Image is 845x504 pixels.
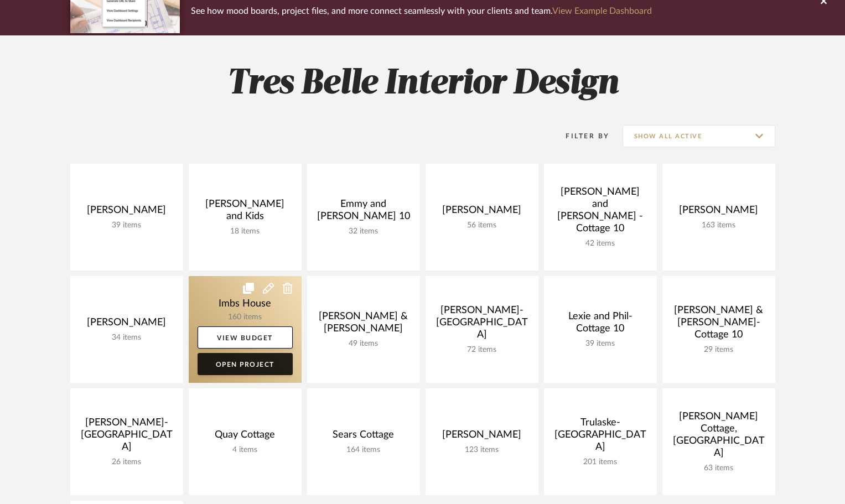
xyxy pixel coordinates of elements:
div: 164 items [316,445,411,455]
div: Quay Cottage [198,429,293,445]
div: 42 items [553,239,648,248]
div: [PERSON_NAME] & [PERSON_NAME]-Cottage 10 [671,304,766,345]
a: Open Project [198,353,293,375]
div: 29 items [671,345,766,355]
div: [PERSON_NAME] Cottage, [GEOGRAPHIC_DATA] [671,411,766,464]
div: Lexie and Phil-Cottage 10 [553,310,648,339]
div: Filter By [552,131,610,142]
div: 32 items [316,227,411,236]
div: 18 items [198,227,293,236]
div: [PERSON_NAME] [79,316,174,333]
div: 4 items [198,445,293,455]
div: [PERSON_NAME] [671,204,766,221]
div: [PERSON_NAME] [434,429,530,445]
div: 72 items [434,345,530,355]
p: See how mood boards, project files, and more connect seamlessly with your clients and team. [191,3,652,19]
div: [PERSON_NAME]- [GEOGRAPHIC_DATA] [434,304,530,345]
div: 123 items [434,445,530,455]
h2: Tres Belle Interior Design [24,63,821,105]
div: [PERSON_NAME] [434,204,530,221]
a: View Budget [198,326,293,349]
div: 63 items [671,464,766,473]
div: [PERSON_NAME] & [PERSON_NAME] [316,310,411,339]
div: Trulaske-[GEOGRAPHIC_DATA] [553,417,648,458]
div: 201 items [553,458,648,467]
div: 39 items [79,221,174,230]
div: [PERSON_NAME]-[GEOGRAPHIC_DATA] [79,417,174,458]
div: [PERSON_NAME] and [PERSON_NAME] -Cottage 10 [553,186,648,239]
div: 39 items [553,339,648,349]
div: Sears Cottage [316,429,411,445]
div: 56 items [434,221,530,230]
div: Emmy and [PERSON_NAME] 10 [316,198,411,227]
a: View Example Dashboard [552,7,652,15]
div: 26 items [79,458,174,467]
div: [PERSON_NAME] and Kids [198,198,293,227]
div: [PERSON_NAME] [79,204,174,221]
div: 34 items [79,333,174,342]
div: 163 items [671,221,766,230]
div: 49 items [316,339,411,349]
